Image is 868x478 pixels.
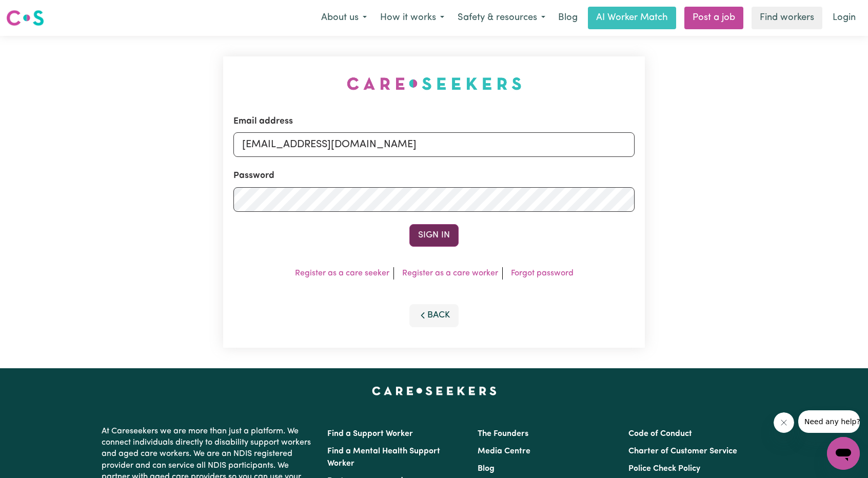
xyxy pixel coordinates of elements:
[478,465,495,473] a: Blog
[6,9,44,27] img: Careseekers logo
[827,437,860,470] iframe: Button to launch messaging window
[511,269,574,277] a: Forgot password
[628,430,692,438] a: Code of Conduct
[478,430,528,438] a: The Founders
[295,269,389,277] a: Register as a care seeker
[327,430,413,438] a: Find a Support Worker
[826,7,862,29] a: Login
[233,115,293,128] label: Email address
[409,304,459,327] button: Back
[628,465,700,473] a: Police Check Policy
[752,7,822,29] a: Find workers
[6,6,44,30] a: Careseekers logo
[402,269,498,277] a: Register as a care worker
[233,169,274,183] label: Password
[314,7,373,29] button: About us
[409,224,459,247] button: Sign In
[774,412,794,433] iframe: Close message
[478,447,530,455] a: Media Centre
[552,7,584,29] a: Blog
[798,410,860,433] iframe: Message from company
[451,7,552,29] button: Safety & resources
[588,7,676,29] a: AI Worker Match
[628,447,737,455] a: Charter of Customer Service
[684,7,743,29] a: Post a job
[233,132,635,157] input: Email address
[372,387,497,395] a: Careseekers home page
[327,447,440,468] a: Find a Mental Health Support Worker
[6,7,62,15] span: Need any help?
[373,7,451,29] button: How it works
